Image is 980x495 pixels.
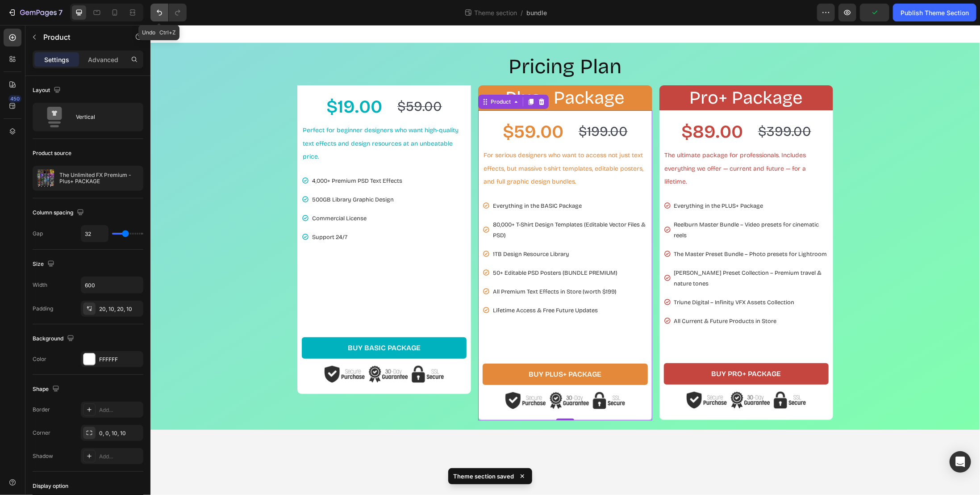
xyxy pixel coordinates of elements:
span: Reelburn Master Bundle – Video presets for cinematic reels [524,196,669,214]
div: Padding [33,305,53,313]
span: Triune Digital – Infinity VFX Assets Collection [524,274,644,281]
div: Layout [33,84,63,96]
input: Auto [81,226,108,242]
div: BUY PLUS+ PACKAGE [378,344,451,355]
div: Width [33,281,47,289]
span: All Premium Text Effects in Store (worth $199) [342,263,466,270]
div: Product source [33,149,71,157]
span: 1TB Design Resource Library [342,226,419,233]
span: Lifetime Access & Free Future Updates [342,282,447,289]
div: Display option [33,482,68,490]
div: Gap [33,230,43,238]
div: Color [33,355,46,363]
span: 500GB Library Graphic Design [162,171,243,178]
button: Publish Theme Section [893,4,976,21]
div: 20, 10, 20, 10 [99,305,141,313]
div: $89.00 [530,94,593,119]
img: gempages_541227279947138224-dd4c29f0-4439-42a9-b6d1-cb335b6bf501.png [513,364,678,386]
span: Theme section [473,8,519,17]
p: 7 [58,7,63,18]
span: / [521,8,523,17]
span: bundle [527,8,547,17]
p: Theme section saved [454,472,514,481]
div: $399.00 [607,97,662,116]
div: Corner [33,429,50,437]
span: [PERSON_NAME] Preset Collection – Premium travel & nature tones [524,244,671,262]
div: $19.00 [175,69,233,94]
div: 450 [8,95,21,102]
input: Auto [81,277,143,293]
span: Everything in the BASIC Package [342,177,431,185]
div: Add... [99,406,141,414]
h2: Pro+ Package [509,60,683,85]
span: Everything in the PLUS+ Package [524,177,613,185]
img: product feature img [37,169,54,187]
p: Settings [44,55,69,64]
div: 0, 0, 10, 10 [99,429,141,437]
div: Vertical [76,107,130,127]
div: Size [33,258,56,270]
div: Shape [33,383,61,395]
span: Support 24/7 [162,209,197,216]
div: Shadow [33,452,53,460]
h2: Plus+ Package [328,60,501,85]
div: BUY BASIC PACKAGE [197,318,270,328]
button: BUY PLUS+ PACKAGE [332,339,497,360]
button: BUY PRO+ PACKAGE [513,338,678,360]
span: The ultimate package for professionals. Includes everything we offer — current and future — for a... [514,126,656,161]
span: 50+ Editable PSD Posters (BUNDLE PREMIUM) [342,244,467,252]
span: The Master Preset Bundle – Photo presets for Lightroom [524,226,677,233]
img: gempages_541227279947138224-dd4c29f0-4439-42a9-b6d1-cb335b6bf501.png [151,338,316,360]
span: All Current & Future Products in Store [524,293,626,300]
div: $199.00 [427,97,478,116]
div: Add... [99,453,141,461]
span: 4,000+ Premium PSD Text Effects [162,152,252,159]
div: BUY PRO+ PACKAGE [561,344,630,354]
div: Open Intercom Messenger [950,451,971,473]
div: $59.00 [351,94,414,119]
p: The Unlimited FX Premium - Plus+ PACKAGE [59,172,139,185]
img: gempages_541227279947138224-dd4c29f0-4439-42a9-b6d1-cb335b6bf501.png [332,365,497,386]
div: Background [33,333,76,345]
p: Product [43,32,119,42]
div: Product [338,73,362,81]
button: 7 [4,4,67,21]
div: Border [33,406,50,414]
div: Column spacing [33,207,86,219]
span: Perfect for beginner designers who want high-quality text effects and design resources at an unbe... [152,101,308,136]
div: $59.00 [246,72,292,91]
div: FFFFFF [99,356,141,364]
span: 80,000+ T-Shirt Design Templates (Editable Vector Files & PSD) [342,196,495,214]
span: Commercial License [162,190,216,197]
iframe: Design area [150,25,980,495]
span: For serious designers who want to access not just text effects, but massive t-shirt templates, ed... [333,126,493,161]
button: BUY BASIC PACKAGE [151,312,316,334]
div: Undo/Redo [150,4,187,21]
p: Advanced [88,55,118,64]
div: Publish Theme Section [901,8,969,17]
